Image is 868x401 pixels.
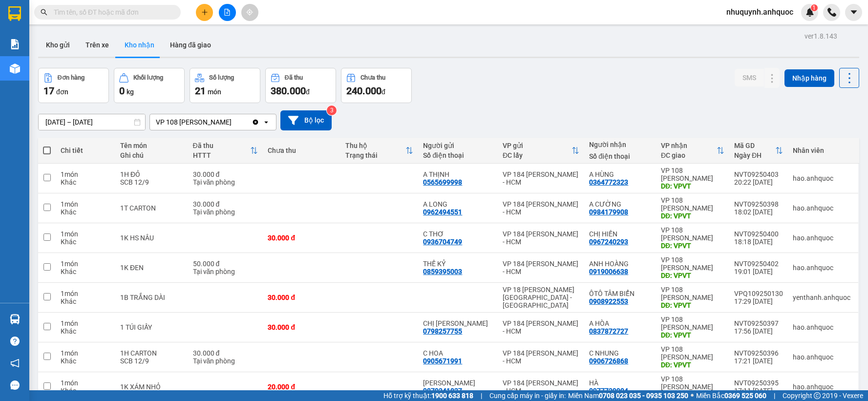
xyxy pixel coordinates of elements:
[793,353,853,361] div: hao.anhquoc
[209,74,234,81] div: Số lượng
[58,74,85,81] div: Đơn hàng
[61,238,110,246] div: Khác
[481,390,482,401] span: |
[423,230,493,238] div: C THƠ
[734,290,783,297] div: VPQ109250130
[734,349,783,357] div: NVT09250396
[341,68,412,103] button: Chưa thu240.000đ
[41,9,47,16] span: search
[849,8,858,17] span: caret-down
[195,85,206,97] span: 21
[39,114,145,130] input: Select a date range.
[793,294,853,301] div: yenthanh.anhquoc
[691,394,694,398] span: ⚪️
[120,357,183,365] div: SCB 12/9
[193,268,258,275] div: Tại văn phòng
[503,230,579,246] div: VP 184 [PERSON_NAME] - HCM
[661,286,724,301] div: VP 108 [PERSON_NAME]
[734,327,783,335] div: 17:56 [DATE]
[661,226,724,242] div: VP 108 [PERSON_NAME]
[268,294,336,301] div: 30.000 đ
[10,39,20,49] img: solution-icon
[285,74,303,81] div: Đã thu
[10,359,20,368] span: notification
[503,200,579,216] div: VP 184 [PERSON_NAME] - HCM
[734,387,783,395] div: 17:11 [DATE]
[729,138,788,164] th: Toggle SortBy
[661,196,724,212] div: VP 108 [PERSON_NAME]
[219,4,236,21] button: file-add
[589,379,651,387] div: HÀ
[208,88,221,96] span: món
[120,170,183,178] div: 1H ĐỎ
[735,69,764,86] button: SMS
[503,142,572,149] div: VP gửi
[61,268,110,275] div: Khác
[589,208,628,216] div: 0984179908
[589,290,651,297] div: ÔTÔ TÂM BIỂN
[734,319,783,327] div: NVT09250397
[423,170,493,178] div: A THỊNH
[61,387,110,395] div: Khác
[503,151,572,159] div: ĐC lấy
[193,349,258,357] div: 30.000 đ
[340,138,418,164] th: Toggle SortBy
[54,7,169,18] input: Tìm tên, số ĐT hoặc mã đơn
[268,147,336,154] div: Chưa thu
[661,242,724,250] div: DĐ: VPVT
[61,170,110,178] div: 1 món
[503,319,579,335] div: VP 184 [PERSON_NAME] - HCM
[196,4,213,21] button: plus
[589,170,651,178] div: A HÙNG
[734,142,775,149] div: Mã GD
[383,390,473,401] span: Hỗ trợ kỹ thuật:
[10,337,20,346] span: question-circle
[793,204,853,212] div: hao.anhquoc
[120,178,183,186] div: SCB 12/9
[793,264,853,272] div: hao.anhquoc
[661,142,717,149] div: VP nhận
[589,260,651,268] div: ANH HOÀNG
[503,170,579,186] div: VP 184 [PERSON_NAME] - HCM
[812,4,816,11] span: 1
[734,260,783,268] div: NVT09250402
[489,390,566,401] span: Cung cấp máy in - giấy in:
[734,178,783,186] div: 20:22 [DATE]
[43,85,54,97] span: 17
[793,383,853,391] div: hao.anhquoc
[589,238,628,246] div: 0967240293
[201,9,208,16] span: plus
[431,392,473,400] strong: 1900 633 818
[423,142,493,149] div: Người gửi
[734,379,783,387] div: NVT09250395
[345,142,405,149] div: Thu hộ
[423,357,462,365] div: 0905671991
[589,319,651,327] div: A HÒA
[503,349,579,365] div: VP 184 [PERSON_NAME] - HCM
[120,294,183,301] div: 1B TRẮNG DÀI
[38,33,78,57] button: Kho gửi
[589,230,651,238] div: CHỊ HIỀN
[345,151,405,159] div: Trạng thái
[734,208,783,216] div: 18:02 [DATE]
[61,327,110,335] div: Khác
[10,63,20,74] img: warehouse-icon
[589,268,628,275] div: 0919006638
[811,4,818,11] sup: 1
[193,151,251,159] div: HTTT
[346,85,381,97] span: 240.000
[61,297,110,305] div: Khác
[661,316,724,331] div: VP 108 [PERSON_NAME]
[724,392,766,400] strong: 0369 525 060
[805,8,814,17] img: icon-new-feature
[784,69,834,87] button: Nhập hàng
[423,200,493,208] div: A LONG
[661,272,724,279] div: DĐ: VPVT
[133,74,163,81] div: Khối lượng
[661,345,724,361] div: VP 108 [PERSON_NAME]
[193,170,258,178] div: 30.000 đ
[503,260,579,275] div: VP 184 [PERSON_NAME] - HCM
[193,208,258,216] div: Tại văn phòng
[734,170,783,178] div: NVT09250403
[423,387,462,395] div: 0879341827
